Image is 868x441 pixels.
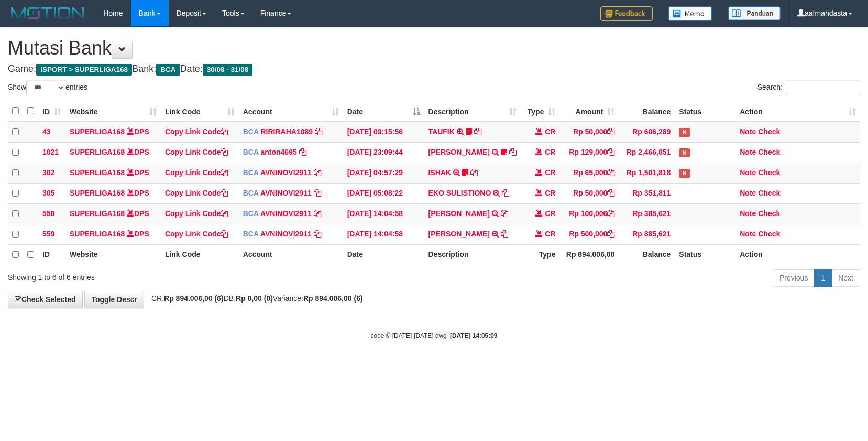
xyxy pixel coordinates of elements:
[619,163,675,183] td: Rp 1,501,818
[501,209,508,218] a: Copy ANDI PRAMAJAYA to clipboard
[607,189,614,197] a: Copy Rp 50,000 to clipboard
[299,148,306,156] a: Copy anton4695 to clipboard
[786,80,860,95] input: Search:
[343,101,424,122] th: Date: activate to sort column descending
[343,203,424,224] td: [DATE] 14:04:58
[758,189,780,197] a: Check
[607,209,614,218] a: Copy Rp 100,006 to clipboard
[70,230,125,238] a: SUPERLIGA168
[545,127,555,136] span: CR
[679,128,689,137] span: Has Note
[243,148,259,156] span: BCA
[740,148,756,156] a: Note
[559,163,619,183] td: Rp 65,000
[8,268,354,283] div: Showing 1 to 6 of 6 entries
[260,168,312,177] a: AVNINOVI2911
[8,291,83,308] a: Check Selected
[343,183,424,203] td: [DATE] 05:08:22
[559,101,619,122] th: Amount: activate to sort column ascending
[42,148,59,156] span: 1021
[545,209,555,218] span: CR
[156,64,180,76] span: BCA
[740,189,756,197] a: Note
[758,209,780,218] a: Check
[521,101,559,122] th: Type: activate to sort column ascending
[243,189,259,197] span: BCA
[470,168,478,177] a: Copy ISHAK to clipboard
[428,189,491,197] a: EKO SULISTIONO
[65,101,161,122] th: Website: activate to sort column ascending
[474,127,481,136] a: Copy TAUFIK to clipboard
[428,148,490,156] a: [PERSON_NAME]
[545,230,555,238] span: CR
[343,244,424,265] th: Date
[38,244,65,265] th: ID
[243,127,259,136] span: BCA
[243,168,259,177] span: BCA
[735,244,860,265] th: Action
[814,269,832,287] a: 1
[450,332,497,339] strong: [DATE] 14:05:09
[619,224,675,244] td: Rp 885,621
[675,244,735,265] th: Status
[70,148,125,156] a: SUPERLIGA168
[314,168,321,177] a: Copy AVNINOVI2911 to clipboard
[65,142,161,163] td: DPS
[65,224,161,244] td: DPS
[65,203,161,224] td: DPS
[260,230,312,238] a: AVNINOVI2911
[679,169,689,178] span: Has Note
[239,244,343,265] th: Account
[619,203,675,224] td: Rp 385,621
[545,148,555,156] span: CR
[607,127,614,136] a: Copy Rp 50,000 to clipboard
[545,189,555,197] span: CR
[165,148,228,156] a: Copy Link Code
[501,230,508,238] a: Copy EBILLIO IVANKA to clipboard
[619,244,675,265] th: Balance
[243,209,259,218] span: BCA
[607,168,614,177] a: Copy Rp 65,000 to clipboard
[559,203,619,224] td: Rp 100,006
[70,127,125,136] a: SUPERLIGA168
[559,244,619,265] th: Rp 894.006,00
[668,6,712,21] img: Button%20Memo.svg
[42,209,54,218] span: 558
[165,230,228,238] a: Copy Link Code
[619,142,675,163] td: Rp 2,466,851
[728,6,781,20] img: panduan.png
[343,122,424,143] td: [DATE] 09:15:56
[146,294,363,303] span: CR: DB: Variance:
[619,122,675,143] td: Rp 606,289
[161,101,239,122] th: Link Code: activate to sort column ascending
[607,148,614,156] a: Copy Rp 129,000 to clipboard
[8,5,87,21] img: MOTION_logo.png
[424,244,521,265] th: Description
[679,148,689,157] span: Has Note
[545,168,555,177] span: CR
[559,122,619,143] td: Rp 50,000
[773,269,815,287] a: Previous
[740,168,756,177] a: Note
[559,224,619,244] td: Rp 500,000
[243,230,259,238] span: BCA
[607,230,614,238] a: Copy Rp 500,000 to clipboard
[757,80,860,95] label: Search:
[559,142,619,163] td: Rp 129,000
[619,101,675,122] th: Balance
[758,230,780,238] a: Check
[758,168,780,177] a: Check
[758,127,780,136] a: Check
[675,101,735,122] th: Status
[428,127,455,136] a: TAUFIK
[164,294,224,303] strong: Rp 894.006,00 (6)
[42,189,54,197] span: 305
[502,189,509,197] a: Copy EKO SULISTIONO to clipboard
[165,168,228,177] a: Copy Link Code
[371,332,498,339] small: code © [DATE]-[DATE] dwg |
[315,127,322,136] a: Copy RIRIRAHA1089 to clipboard
[428,168,452,177] a: ISHAK
[8,64,860,74] h4: Game: Bank: Date:
[65,183,161,203] td: DPS
[740,127,756,136] a: Note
